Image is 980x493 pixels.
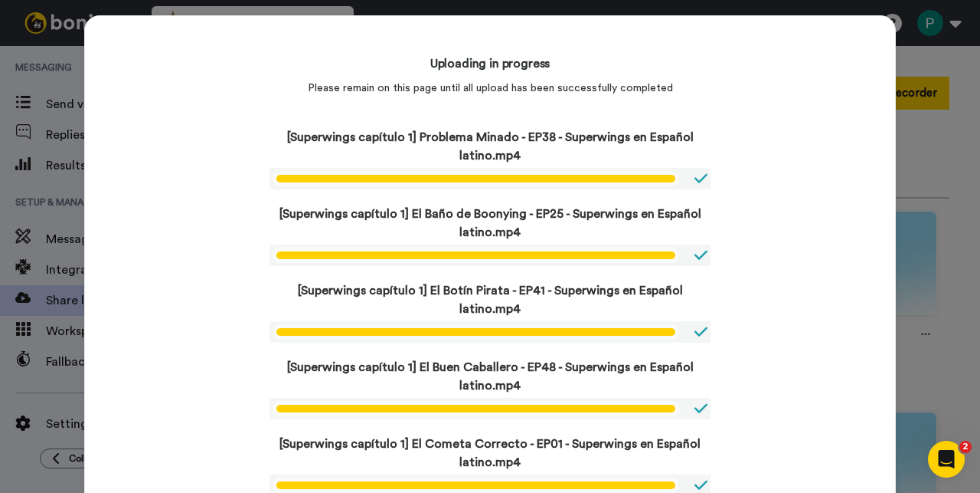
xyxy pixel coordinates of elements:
[928,441,965,478] iframe: Intercom live chat
[308,81,673,96] p: Please remain on this page until all upload has been successfully completed
[269,128,710,165] p: [Superwings capítulo 1] Problema Minado - EP38 - Superwings en Español latino.mp4
[269,281,710,318] p: [Superwings capítulo 1] El Botín Pirata - EP41 - Superwings en Español latino.mp4
[269,205,710,242] p: [Superwings capítulo 1] El Baño de Boonying - EP25 - Superwings en Español latino.mp4
[269,435,710,472] p: [Superwings capítulo 1] El Cometa Correcto - EP01 - Superwings en Español latino.mp4
[959,441,972,453] span: 2
[269,358,710,395] p: [Superwings capítulo 1] El Buen Caballero - EP48 - Superwings en Español latino.mp4
[430,54,550,73] h4: Uploading in progress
